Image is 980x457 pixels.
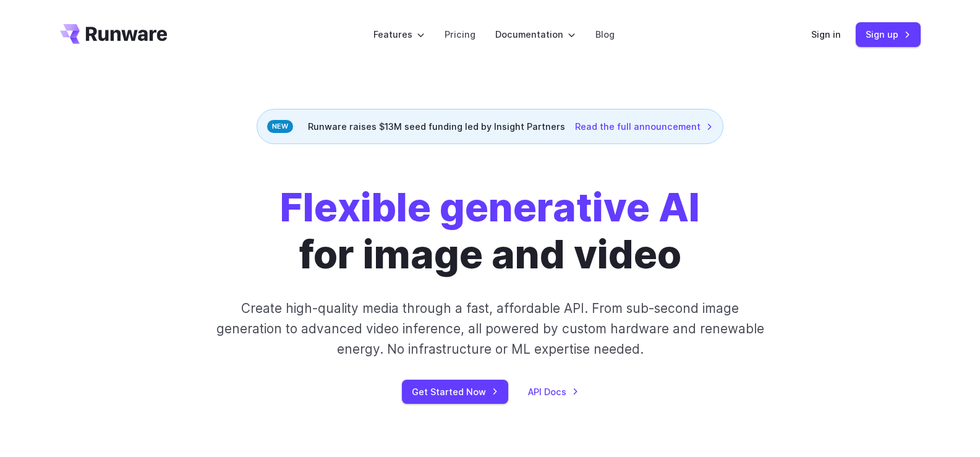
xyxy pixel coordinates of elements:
[495,27,576,41] label: Documentation
[811,27,841,41] a: Sign in
[445,27,475,41] a: Pricing
[856,22,921,46] a: Sign up
[595,27,615,41] a: Blog
[280,184,700,278] h1: for image and video
[373,27,425,41] label: Features
[257,109,723,144] div: Runware raises $13M seed funding led by Insight Partners
[402,380,508,404] a: Get Started Now
[60,24,168,44] a: Go to /
[575,119,713,134] a: Read the full announcement
[528,385,579,399] a: API Docs
[280,183,700,231] strong: Flexible generative AI
[215,298,765,360] p: Create high-quality media through a fast, affordable API. From sub-second image generation to adv...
